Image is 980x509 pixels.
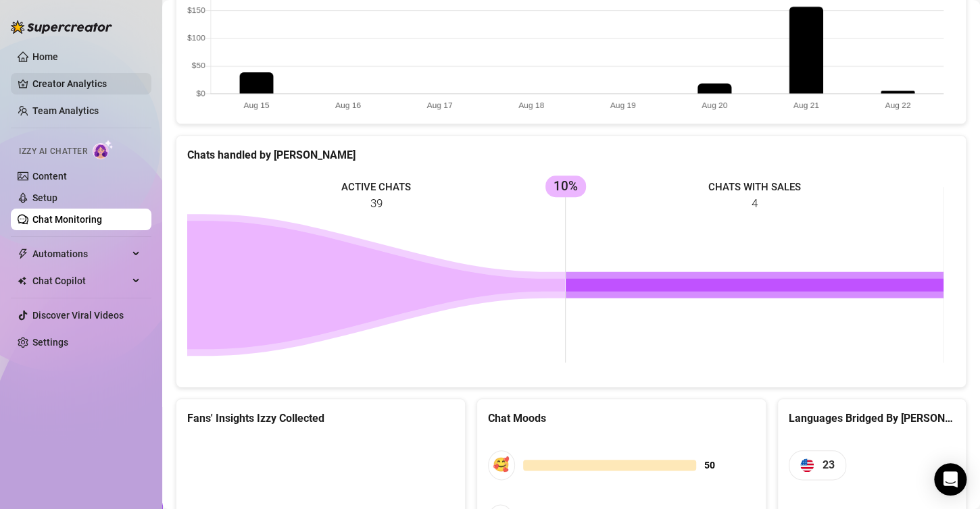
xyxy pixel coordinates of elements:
[11,20,112,34] img: logo-BBDzfeDw.svg
[32,105,99,116] a: Team Analytics
[187,146,955,163] div: Chats handled by [PERSON_NAME]
[704,458,715,473] span: 50
[789,410,956,427] div: Languages Bridged By [PERSON_NAME]
[488,450,515,479] div: 🥰
[18,248,28,259] span: thunderbolt
[32,337,68,348] a: Settings
[19,145,87,158] span: Izzy AI Chatter
[18,276,26,286] img: Chat Copilot
[488,410,755,427] div: Chat Moods
[32,192,57,203] a: Setup
[32,73,141,95] a: Creator Analytics
[32,243,128,265] span: Automations
[187,410,454,427] div: Fans' Insights Izzy Collected
[32,51,58,62] a: Home
[93,140,114,159] img: AI Chatter
[800,458,814,472] img: us
[32,214,102,225] a: Chat Monitoring
[32,310,124,321] a: Discover Viral Videos
[32,171,67,182] a: Content
[823,456,835,473] span: 23
[32,270,128,292] span: Chat Copilot
[934,463,966,495] div: Open Intercom Messenger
